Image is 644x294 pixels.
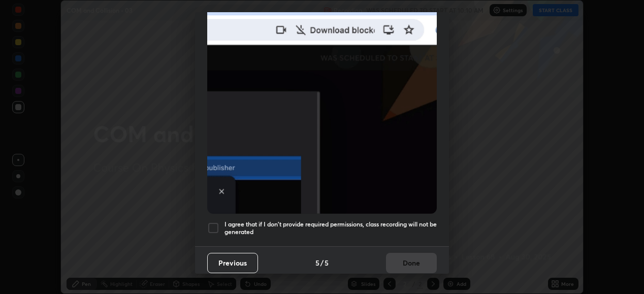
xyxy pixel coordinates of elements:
[315,257,319,268] h4: 5
[224,220,437,236] h5: I agree that if I don't provide required permissions, class recording will not be generated
[207,253,258,273] button: Previous
[325,257,329,268] h4: 5
[320,257,324,268] h4: /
